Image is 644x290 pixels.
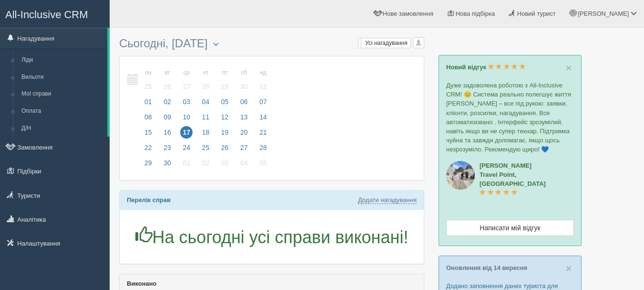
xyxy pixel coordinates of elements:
[180,157,193,169] span: 01
[127,226,417,247] h1: На сьогодні усі справи виконані!
[456,10,495,17] span: Нова підбірка
[200,157,212,169] span: 02
[446,81,574,154] p: Дуже задоволена роботою з All-Inclusive CRM! 😊 Система реально полегшує життя [PERSON_NAME] – все...
[180,69,193,77] small: ср
[142,157,154,169] span: 29
[238,80,250,93] span: 30
[235,64,253,97] a: сб 30
[446,264,527,271] a: Оновлення від 14 вересня
[177,112,195,127] a: 10
[480,162,546,196] a: [PERSON_NAME]Travel Point, [GEOGRAPHIC_DATA]
[257,157,269,169] span: 05
[235,142,253,158] a: 27
[238,96,250,108] span: 06
[197,142,215,158] a: 25
[219,80,231,93] span: 29
[177,127,195,142] a: 17
[161,111,174,123] span: 09
[158,112,176,127] a: 09
[200,80,212,93] span: 28
[219,157,231,169] span: 03
[566,62,572,73] span: ×
[142,69,154,77] small: пн
[161,126,174,139] span: 16
[235,112,253,127] a: 13
[5,9,88,21] span: All-Inclusive CRM
[180,111,193,123] span: 10
[238,141,250,154] span: 27
[161,69,174,77] small: вт
[238,69,250,77] small: сб
[127,280,157,287] b: Виконано
[197,112,215,127] a: 11
[17,86,107,103] a: Мої справи
[257,69,269,77] small: нд
[17,69,107,86] a: Вильоти
[200,126,212,139] span: 18
[142,111,154,123] span: 08
[158,97,176,112] a: 02
[119,37,424,51] h3: Сьогодні, [DATE]
[238,157,250,169] span: 04
[446,220,574,236] a: Написати мій відгук
[177,97,195,112] a: 03
[161,96,174,108] span: 02
[235,127,253,142] a: 20
[180,80,193,93] span: 27
[200,111,212,123] span: 11
[200,69,212,77] small: чт
[139,158,157,173] a: 29
[216,64,234,97] a: пт 29
[254,158,270,173] a: 05
[219,96,231,108] span: 05
[17,103,107,120] a: Оплата
[177,142,195,158] a: 24
[238,111,250,123] span: 13
[158,158,176,173] a: 30
[180,96,193,108] span: 03
[197,158,215,173] a: 02
[142,141,154,154] span: 22
[161,141,174,154] span: 23
[446,64,526,71] a: Новий відгук
[139,127,157,142] a: 15
[0,0,109,27] a: All-Inclusive CRM
[235,158,253,173] a: 04
[197,97,215,112] a: 04
[235,97,253,112] a: 06
[177,64,195,97] a: ср 27
[257,111,269,123] span: 14
[219,111,231,123] span: 12
[139,97,157,112] a: 01
[200,96,212,108] span: 04
[566,263,572,273] button: Close
[158,127,176,142] a: 16
[161,80,174,93] span: 26
[200,141,212,154] span: 25
[365,40,408,46] span: Усі нагадування
[566,263,572,274] span: ×
[142,126,154,139] span: 15
[158,64,176,97] a: вт 26
[257,96,269,108] span: 07
[158,142,176,158] a: 23
[180,126,193,139] span: 17
[254,112,270,127] a: 14
[216,112,234,127] a: 12
[383,10,433,17] span: Нове замовлення
[254,64,270,97] a: нд 31
[180,141,193,154] span: 24
[127,196,171,204] b: Перелік справ
[216,127,234,142] a: 19
[257,141,269,154] span: 28
[197,127,215,142] a: 18
[142,80,154,93] span: 25
[139,142,157,158] a: 22
[139,112,157,127] a: 08
[177,158,195,173] a: 01
[161,157,174,169] span: 30
[197,64,215,97] a: чт 28
[578,10,629,17] span: [PERSON_NAME]
[17,52,107,69] a: Ліди
[257,126,269,139] span: 21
